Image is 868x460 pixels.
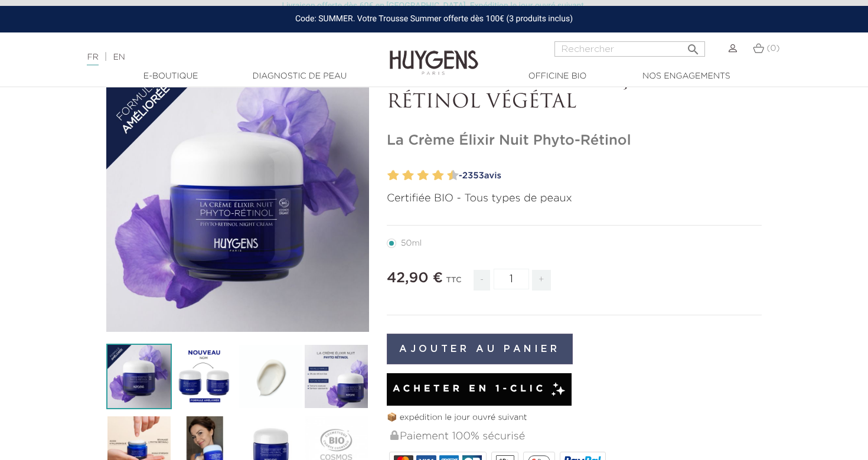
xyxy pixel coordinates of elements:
img: La Crème Élixir Nuit Phyto-Rétinol [106,344,172,409]
button: Ajouter au panier [387,334,573,364]
a: -2353avis [455,167,762,185]
a: Nos engagements [627,70,745,83]
label: 3 [400,167,404,184]
p: 📦 expédition le jour ouvré suivant [387,412,762,424]
label: 10 [450,167,459,184]
span: 2353 [462,171,484,180]
a: Diagnostic de peau [240,70,358,83]
span: (0) [766,44,779,53]
label: 8 [435,167,443,184]
label: 1 [385,167,389,184]
label: 5 [415,167,419,184]
span: - [474,270,490,291]
img: Huygens [390,31,478,77]
input: Quantité [494,269,529,289]
div: | [81,50,353,64]
img: Paiement 100% sécurisé [390,430,399,440]
a: FR [87,53,98,66]
input: Rechercher [554,41,705,57]
p: Certifiée BIO - Tous types de peaux [387,191,762,207]
span: + [532,270,551,291]
button:  [683,38,704,54]
p: CRÈME NUIT RESURFAÇANTE AU RÉTINOL VÉGÉTAL [387,69,762,115]
a: EN [113,53,125,61]
h1: La Crème Élixir Nuit Phyto-Rétinol [387,132,762,149]
span: 42,90 € [387,271,443,285]
div: TTC [446,267,462,299]
label: 6 [420,167,429,184]
label: 4 [405,167,414,184]
label: 9 [445,167,449,184]
div: Paiement 100% sécurisé [389,424,762,449]
i:  [686,39,700,53]
label: 2 [390,167,399,184]
label: 7 [430,167,434,184]
a: E-Boutique [112,70,230,83]
a: Officine Bio [498,70,616,83]
label: 50ml [387,239,436,248]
